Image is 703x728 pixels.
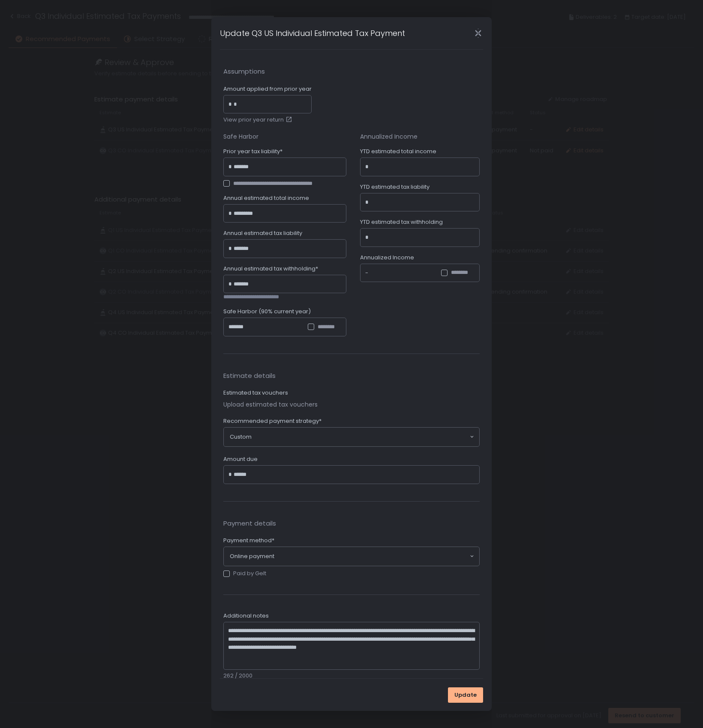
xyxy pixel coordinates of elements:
span: Estimate details [223,371,480,381]
button: Update [448,687,483,703]
div: Annualized Income [360,132,480,141]
span: Amount applied from prior year [223,85,312,93]
span: Recommended payment strategy* [223,417,321,425]
span: Additional notes [223,612,269,620]
label: Estimated tax vouchers [223,389,288,397]
span: Custom [230,433,252,441]
span: Online payment [230,553,274,560]
div: Close [464,28,492,38]
div: Search for option [224,547,479,566]
a: View prior year return [223,116,294,124]
span: Annual estimated tax liability [223,229,302,237]
span: Prior year tax liability* [223,148,282,155]
span: Assumptions [223,67,480,77]
span: YTD estimated tax withholding [360,218,443,226]
span: Safe Harbor (90% current year) [223,308,311,315]
span: Payment method* [223,537,274,544]
span: Annual estimated total income [223,194,309,202]
h1: Update Q3 US Individual Estimated Tax Payment [220,27,405,39]
span: Amount due [223,455,258,463]
button: Upload estimated tax vouchers [223,400,318,409]
input: Search for option [274,552,469,561]
span: Annual estimated tax withholding* [223,265,318,273]
div: Safe Harbor [223,132,346,141]
span: YTD estimated total income [360,148,436,155]
div: 262 / 2000 [223,672,480,680]
div: Search for option [224,428,479,446]
span: Update [454,691,477,699]
span: Annualized Income [360,254,414,261]
span: Payment details [223,519,480,529]
input: Search for option [252,433,469,441]
div: - [365,269,368,277]
span: YTD estimated tax liability [360,183,430,191]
